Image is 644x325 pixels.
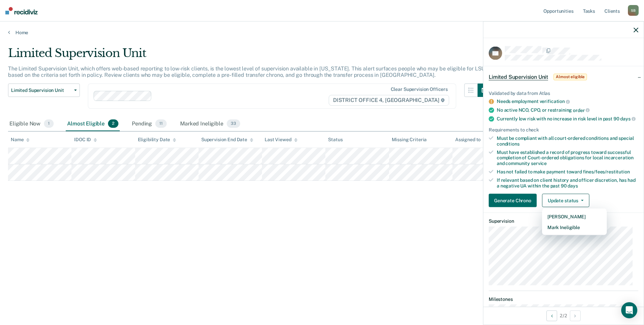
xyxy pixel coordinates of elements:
span: Almost eligible [553,73,587,80]
button: Next Opportunity [570,310,581,321]
span: fines/fees/restitution [583,169,630,174]
span: 11 [155,119,167,128]
span: 1 [44,119,54,128]
div: Eligible Now [8,117,55,131]
button: Update status [542,194,589,207]
dt: Supervision [489,218,638,224]
div: Needs employment verification [497,99,638,105]
div: Missing Criteria [392,137,427,143]
div: Name [11,137,30,143]
button: Generate Chrono [489,194,537,207]
div: Has not failed to make payment toward [497,169,638,175]
span: days [568,183,578,188]
button: Mark Ineligible [542,222,607,233]
div: Last Viewed [265,137,297,143]
div: Clear supervision officers [391,87,448,92]
div: Open Intercom Messenger [621,302,637,318]
div: Validated by data from Atlas [489,90,638,96]
button: Previous Opportunity [546,310,557,321]
span: DISTRICT OFFICE 4, [GEOGRAPHIC_DATA] [329,95,449,106]
div: No active NCO, CPO, or restraining [497,107,638,113]
img: Recidiviz [5,7,38,14]
span: service [531,161,547,166]
span: Limited Supervision Unit [489,73,548,80]
div: Eligibility Date [138,137,176,143]
div: If relevant based on client history and officer discretion, has had a negative UA within the past 90 [497,177,638,188]
div: Limited Supervision UnitAlmost eligible [483,66,644,88]
div: Supervision End Date [201,137,253,143]
span: 33 [227,119,240,128]
div: Assigned to [455,137,487,143]
a: Generate Chrono [489,194,539,207]
span: 2 [108,119,118,128]
div: Status [328,137,342,143]
a: Home [8,30,636,36]
div: Almost Eligible [66,117,120,131]
div: Currently low risk with no increase in risk level in past 90 [497,116,638,122]
div: S B [628,5,639,16]
div: Must have established a record of progress toward successful completion of Court-ordered obligati... [497,149,638,166]
dt: Milestones [489,296,638,302]
div: Limited Supervision Unit [8,46,491,65]
div: Requirements to check [489,127,638,133]
div: Must be compliant with all court-ordered conditions and special conditions [497,136,638,147]
div: IDOC ID [74,137,97,143]
div: Pending [130,117,168,131]
p: The Limited Supervision Unit, which offers web-based reporting to low-risk clients, is the lowest... [8,65,485,78]
span: days [620,116,635,121]
span: Limited Supervision Unit [11,88,71,93]
div: 2 / 2 [483,307,644,324]
div: Marked Ineligible [179,117,241,131]
button: [PERSON_NAME] [542,211,607,222]
span: order [573,107,590,113]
